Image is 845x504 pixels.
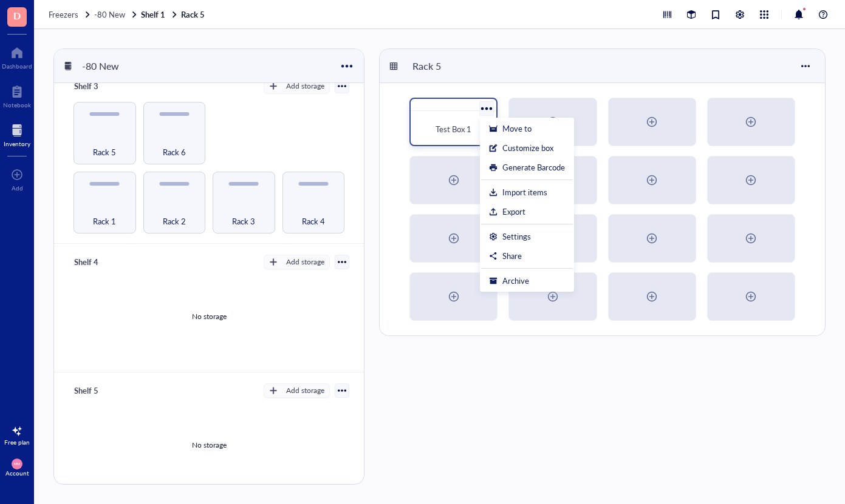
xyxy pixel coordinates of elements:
span: MM [14,462,19,466]
div: No storage [192,311,227,322]
a: Dashboard [2,43,32,70]
span: D [13,8,21,23]
div: Settings [502,231,531,242]
span: Rack 2 [163,215,186,228]
div: Import items [502,187,547,198]
div: Archive [502,275,529,286]
span: Rack 3 [232,215,255,228]
div: -80 New [77,56,149,76]
div: Generate Barcode [502,162,565,173]
div: Shelf 5 [69,382,142,399]
div: Account [5,469,29,477]
div: Inventory [4,140,30,147]
div: Dashboard [2,62,32,70]
a: -80 New [94,9,139,20]
div: Shelf 3 [69,78,142,95]
div: Add storage [286,257,324,267]
div: Export [502,206,525,217]
a: Inventory [4,121,30,147]
button: Add storage [264,383,330,398]
div: Notebook [3,101,31,109]
div: Add storage [286,385,324,396]
span: Freezers [49,8,78,20]
span: Rack 4 [302,215,325,228]
span: Rack 5 [93,146,116,159]
div: Add [12,184,23,192]
a: Freezers [49,9,92,20]
button: Add storage [264,255,330,269]
div: Customize box [502,143,553,153]
div: No storage [192,440,227,451]
span: -80 New [94,8,125,20]
div: Share [502,250,522,261]
span: Rack 6 [163,146,186,159]
div: Rack 5 [407,56,480,76]
span: Rack 1 [93,215,116,228]
div: Add storage [286,81,324,92]
div: Free plan [4,438,30,446]
a: Notebook [3,82,31,109]
span: Test Box 1 [436,123,471,135]
div: Move to [502,123,532,134]
a: Shelf 1Rack 5 [141,9,207,20]
div: Shelf 4 [69,254,142,270]
button: Add storage [264,79,330,93]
